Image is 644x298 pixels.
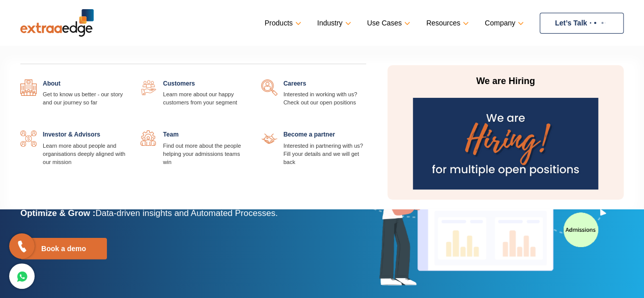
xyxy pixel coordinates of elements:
[317,16,349,31] a: Industry
[485,16,522,31] a: Company
[20,238,107,259] a: Book a demo
[367,16,408,31] a: Use Cases
[265,16,299,31] a: Products
[20,208,95,218] b: Optimize & Grow :
[426,16,467,31] a: Resources
[95,208,277,218] span: Data-driven insights and Automated Processes.
[410,75,601,88] p: We are Hiring
[540,13,624,34] a: Let’s Talk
